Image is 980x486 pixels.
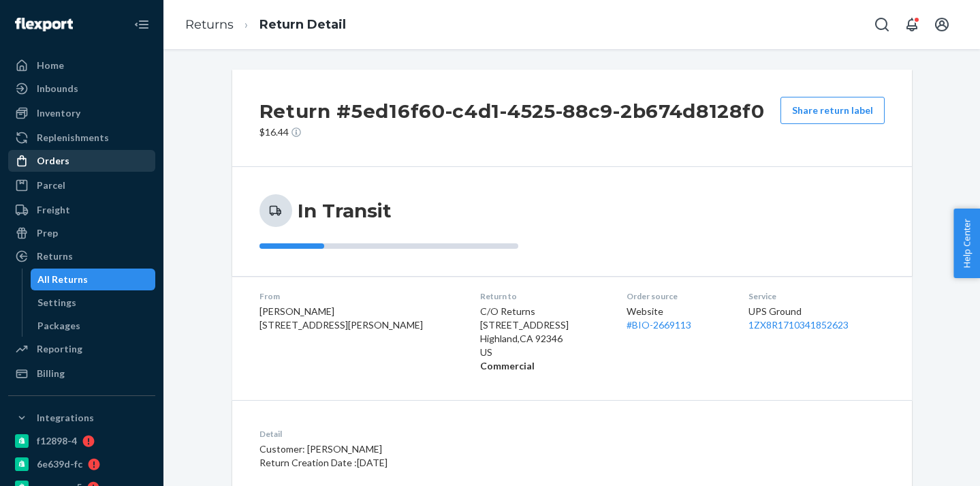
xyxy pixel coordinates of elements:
div: Reporting [37,342,82,356]
p: Return Creation Date : [DATE] [259,456,636,470]
div: Orders [37,154,69,168]
p: C/O Returns [480,305,605,318]
div: Returns [37,249,73,263]
strong: Commercial [480,360,535,371]
div: Replenishments [37,131,109,145]
a: 6e639d-fc [8,453,155,475]
a: Freight [8,199,155,221]
div: Website [627,305,727,332]
a: f12898-4 [8,430,155,452]
a: Home [8,55,155,76]
a: Packages [31,315,156,337]
h2: Return #5ed16f60-c4d1-4525-88c9-2b674d8128f0 [259,97,765,125]
a: Prep [8,222,155,244]
a: Parcel [8,174,155,196]
a: Returns [185,17,234,32]
div: Settings [37,296,76,309]
a: Reporting [8,338,155,360]
p: Highland , CA 92346 [480,332,605,346]
div: Prep [37,226,58,240]
p: [STREET_ADDRESS] [480,318,605,332]
h3: In Transit [298,198,392,223]
p: US [480,346,605,359]
dt: Return to [480,290,605,302]
button: Open account menu [928,11,955,38]
a: Returns [8,245,155,267]
div: Parcel [37,179,65,192]
div: 6e639d-fc [37,457,82,471]
button: Open Search Box [868,11,896,38]
a: All Returns [31,269,156,290]
a: #BIO-2669113 [627,319,691,331]
span: UPS Ground [748,305,802,317]
dt: Service [748,290,885,302]
a: Return Detail [259,17,346,32]
div: Inbounds [37,82,78,95]
a: Inbounds [8,78,155,100]
button: Share return label [780,97,885,124]
div: Packages [37,319,80,333]
div: Freight [37,203,70,217]
a: Orders [8,150,155,172]
dt: Order source [627,290,727,302]
span: [PERSON_NAME] [STREET_ADDRESS][PERSON_NAME] [259,305,423,331]
div: All Returns [37,273,88,286]
button: Close Navigation [128,11,155,38]
p: $16.44 [259,125,765,139]
button: Help Center [953,209,980,278]
ol: breadcrumbs [174,5,357,45]
div: Billing [37,367,65,380]
a: Inventory [8,102,155,124]
a: 1ZX8R1710341852623 [748,319,849,331]
a: Replenishments [8,127,155,149]
dt: From [259,290,459,302]
div: Home [37,59,64,72]
dt: Detail [259,428,636,440]
a: Settings [31,292,156,314]
button: Open notifications [898,11,926,38]
div: f12898-4 [37,434,77,448]
div: Integrations [37,411,94,425]
img: Flexport logo [15,18,73,31]
button: Integrations [8,407,155,429]
div: Inventory [37,106,80,120]
p: Customer: [PERSON_NAME] [259,442,636,456]
a: Billing [8,363,155,384]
